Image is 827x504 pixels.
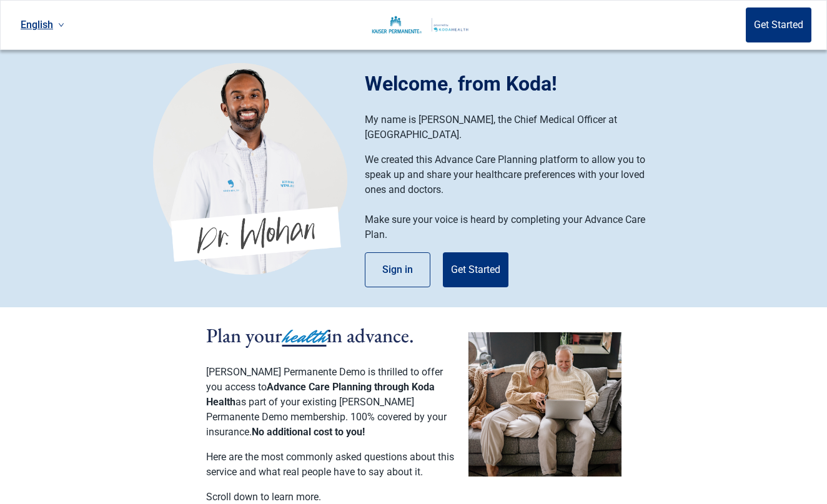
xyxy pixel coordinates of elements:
img: Couple planning their healthcare together [468,332,621,477]
button: Get Started [746,7,811,42]
h1: Welcome, from Koda! [365,69,674,99]
button: Sign in [365,252,430,287]
p: Make sure your voice is heard by completing your Advance Care Plan. [365,212,661,242]
span: in advance. [327,322,414,348]
span: Plan your [206,322,282,348]
p: We created this Advance Care Planning platform to allow you to speak up and share your healthcare... [365,152,661,197]
span: health [282,323,327,350]
span: [PERSON_NAME] Permanente Demo is thrilled to offer you access to [206,366,443,393]
img: Koda Health [153,62,347,275]
p: Here are the most commonly asked questions about this service and what real people have to say ab... [206,450,456,480]
span: No additional cost to you! [252,426,365,438]
img: Koda Health [344,15,472,35]
p: My name is [PERSON_NAME], the Chief Medical Officer at [GEOGRAPHIC_DATA]. [365,112,661,142]
span: Advance Care Planning through Koda Health [206,381,435,408]
span: down [58,22,64,28]
button: Get Started [443,252,508,287]
span: as part of your existing [PERSON_NAME] Permanente Demo membership. 100% covered by your insurance. [206,396,447,438]
a: Current language: English [16,14,69,35]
